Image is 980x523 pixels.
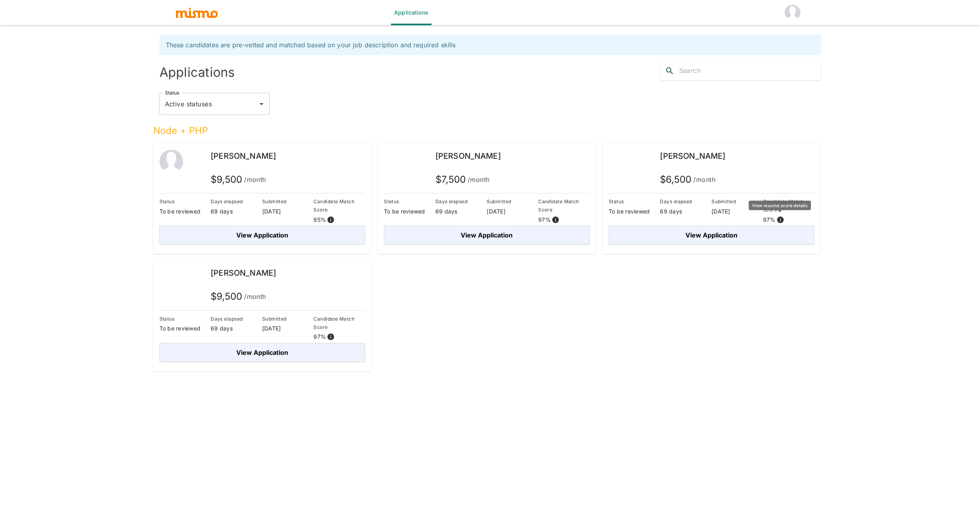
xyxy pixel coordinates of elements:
button: View Application [159,226,365,245]
p: Days elapsed [211,197,262,206]
p: Candidate Match Score [538,197,590,214]
p: Submitted [262,197,314,206]
p: 69 days [435,208,487,215]
span: /month [244,291,266,302]
h5: $ 9,500 [211,173,266,186]
p: Days elapsed [211,315,262,323]
p: [DATE] [262,208,314,215]
span: These candidates are pre-vetted and matched based on your job description and required skills [166,41,456,49]
span: /month [693,174,715,185]
p: Candidate Match Score [763,197,815,214]
img: logo [175,7,219,19]
p: To be reviewed [159,208,211,215]
p: To be reviewed [609,208,660,215]
img: HM Stilt [785,5,800,20]
svg: View resume score details [552,216,559,224]
p: 95 % [313,216,326,224]
p: [DATE] [487,208,538,215]
span: /month [468,174,490,185]
h5: $ 6,500 [660,173,715,186]
div: View resume score details [749,200,811,210]
span: [PERSON_NAME] [211,268,276,278]
p: Submitted [487,197,538,206]
p: Days elapsed [660,197,711,206]
button: View Application [384,226,590,245]
label: Status [165,89,179,96]
p: Submitted [711,197,763,206]
h4: Applications [159,65,487,80]
span: [PERSON_NAME] [435,151,501,161]
p: Candidate Match Score [313,315,365,331]
p: Status [609,197,660,206]
button: Open [256,98,267,109]
svg: View resume score details [327,333,335,341]
button: search [660,61,679,80]
img: 2jf32416j0lyf357zpoynrqbgrok [609,150,632,173]
button: View Application [159,343,365,362]
span: [PERSON_NAME] [211,151,276,161]
p: Status [159,315,211,323]
p: Status [384,197,435,206]
p: 97 % [538,216,551,224]
p: Submitted [262,315,314,323]
span: /month [244,174,266,185]
p: 97 % [763,216,776,224]
p: 69 days [211,208,262,215]
p: 97 % [313,333,326,341]
svg: View resume score details [327,216,335,224]
input: Search [679,65,821,77]
p: Status [159,197,211,206]
p: [DATE] [262,325,314,332]
button: View Application [609,226,815,245]
p: [DATE] [711,208,763,215]
p: Candidate Match Score [313,197,365,214]
p: To be reviewed [384,208,435,215]
h5: $ 7,500 [435,173,490,186]
h5: $ 9,500 [211,290,266,303]
p: 69 days [660,208,711,215]
img: sc3x88up75t7dhb3s3n2gtvz68zo [384,150,408,173]
img: 6a6a0pmt3lukiblr6y7mywzyqpt7 [159,267,183,290]
p: 69 days [211,325,262,332]
p: Days elapsed [435,197,487,206]
svg: View resume score details [776,216,784,224]
img: 2Q== [159,150,183,173]
p: To be reviewed [159,325,211,332]
h5: Node + PHP [153,124,821,137]
span: [PERSON_NAME] [660,151,725,161]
